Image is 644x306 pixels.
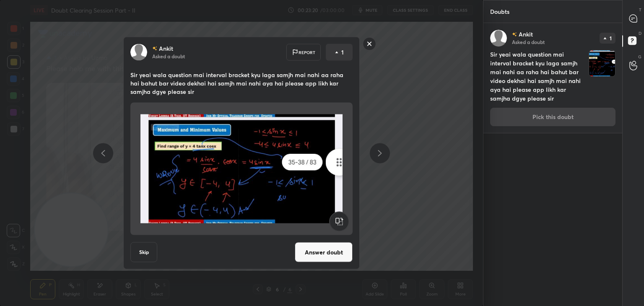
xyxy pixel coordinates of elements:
[519,31,533,38] p: Ankit
[152,53,185,60] p: Asked a doubt
[286,44,321,61] div: Report
[140,106,343,232] img: 1756799268X2I1PB.JPEG
[589,50,615,76] img: 1756799268X2I1PB.JPEG
[610,36,612,41] p: 1
[130,44,147,61] img: default.png
[159,45,173,52] p: Ankit
[512,32,517,37] img: no-rating-badge.077c3623.svg
[512,39,545,45] p: Asked a doubt
[483,0,516,23] p: Doubts
[490,50,585,103] h4: Sir yeai wala question mai interval bracket kyu laga samjh mai nahi aa raha hai bahut bar video d...
[638,54,641,60] p: G
[130,71,353,96] p: Sir yeai wala question mai interval bracket kyu laga samjh mai nahi aa raha hai bahut bar video d...
[295,242,353,262] button: Answer doubt
[490,30,507,47] img: default.png
[152,46,157,51] img: no-rating-badge.077c3623.svg
[341,48,344,57] p: 1
[639,30,641,36] p: D
[639,7,641,13] p: T
[130,242,157,262] button: Skip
